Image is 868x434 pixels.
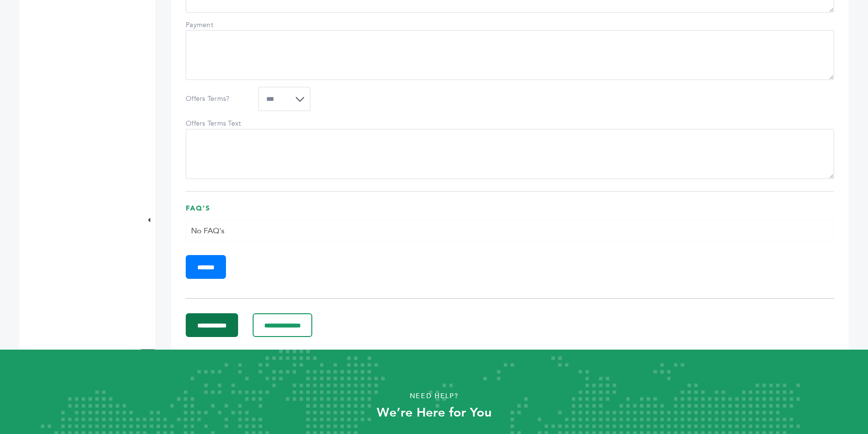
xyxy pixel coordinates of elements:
label: Offers Terms Text [186,119,254,129]
strong: We’re Here for You [377,404,492,421]
span: No FAQ's [191,225,225,236]
h3: FAQ's [186,204,834,221]
p: Need Help? [44,389,825,403]
label: Payment [186,20,254,30]
label: Offers Terms? [186,94,254,104]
